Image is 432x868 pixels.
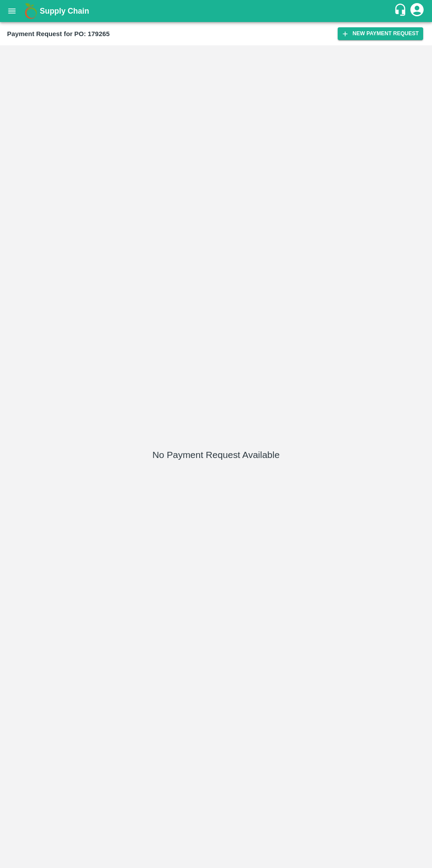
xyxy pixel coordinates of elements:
[40,7,89,15] b: Supply Chain
[7,30,110,37] b: Payment Request for PO: 179265
[22,2,40,20] img: logo
[40,5,394,17] a: Supply Chain
[2,1,22,21] button: open drawer
[409,2,425,20] div: account of current user
[338,27,423,40] button: New Payment Request
[394,3,409,19] div: customer-support
[153,449,280,461] h5: No Payment Request Available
